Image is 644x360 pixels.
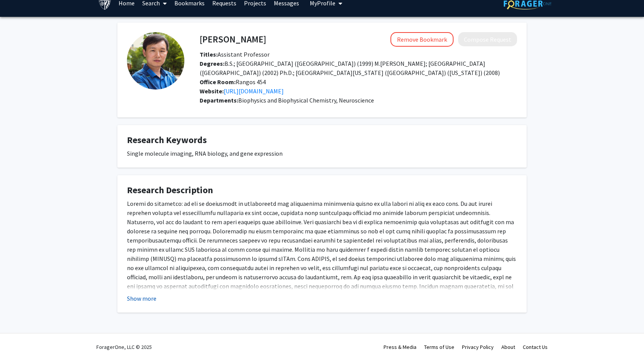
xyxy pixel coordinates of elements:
b: Website: [200,87,224,95]
h4: Research Description [127,185,517,196]
b: Office Room: [200,78,236,86]
a: Contact Us [523,344,548,350]
div: Single molecule imaging, RNA biology, and gene expression [127,149,517,158]
a: Opens in a new tab [224,87,284,95]
div: Loremi do sitametco: ad eli se doeiusmodt in utlaboreetd mag aliquaenima minimvenia quisno ex ull... [127,199,517,309]
button: Show more [127,294,156,303]
span: Assistant Professor [200,50,270,58]
img: Profile Picture [127,32,184,90]
a: About [501,344,515,350]
span: B.S.; [GEOGRAPHIC_DATA] ([GEOGRAPHIC_DATA]) (1999) M.[PERSON_NAME]; [GEOGRAPHIC_DATA] ([GEOGRAPHI... [200,60,500,77]
span: Biophysics and Biophysical Chemistry, Neuroscience [238,96,374,104]
b: Titles: [200,50,218,58]
b: Departments: [200,96,238,104]
a: Press & Media [384,344,416,350]
span: Rangos 454 [200,78,266,86]
button: Remove Bookmark [390,32,454,47]
h4: Research Keywords [127,135,517,146]
b: Degrees: [200,60,224,67]
iframe: Chat [6,326,33,354]
h4: [PERSON_NAME] [200,32,266,46]
a: Privacy Policy [462,344,494,350]
button: Compose Request to Bin Wu [458,32,517,46]
a: Terms of Use [424,344,454,350]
